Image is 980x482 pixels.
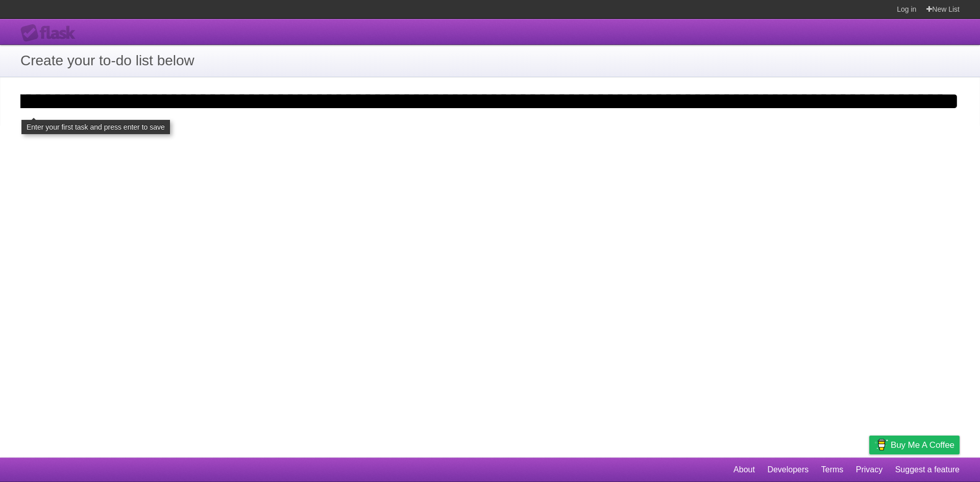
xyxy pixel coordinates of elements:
[20,50,960,71] h1: Create your to-do list below
[869,436,960,454] a: Buy me a coffee
[733,460,755,479] a: About
[821,460,844,479] a: Terms
[20,24,82,42] div: Flask
[856,460,883,479] a: Privacy
[895,460,960,479] a: Suggest a feature
[891,436,954,454] span: Buy me a coffee
[874,436,888,453] img: Buy me a coffee
[767,460,808,479] a: Developers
